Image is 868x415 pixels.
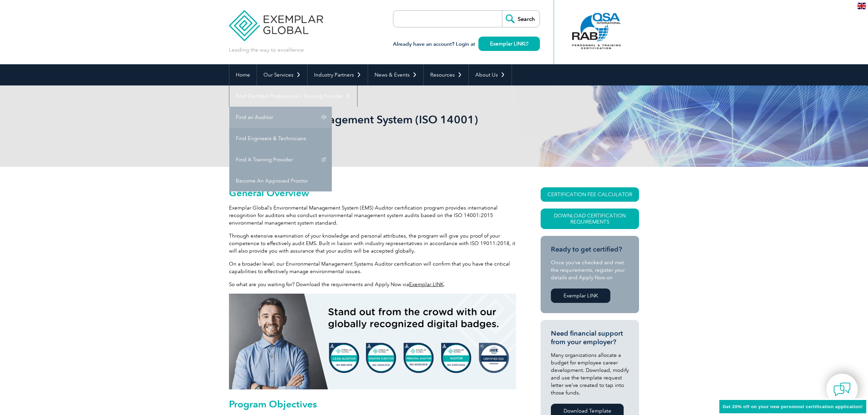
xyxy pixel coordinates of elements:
[551,329,629,346] h3: Need financial support from your employer?
[229,64,257,85] a: Home
[551,289,610,303] a: Exemplar LINK
[229,399,516,410] h2: Program Objectives
[525,42,528,45] img: open_square.png
[551,351,629,397] p: Many organizations allocate a budget for employee career development. Download, modify and use th...
[393,40,540,49] h3: Already have an account? Login at
[409,281,444,287] a: Exemplar LINK
[229,113,491,139] h1: Environmental Management System (ISO 14001) Auditor
[551,259,629,281] p: Once you’ve checked and met the requirements, register your details and Apply Now on
[229,128,332,149] a: Find Engineers & Technicians
[478,37,540,51] a: Exemplar LINK
[229,281,516,288] p: So what are you waiting for? Download the requirements and Apply Now via .
[502,11,540,27] input: Search
[308,64,368,85] a: Industry Partners
[229,85,357,107] a: Find Certified Professional / Training Provider
[857,3,866,9] img: en
[541,187,639,202] a: CERTIFICATION FEE CALCULATOR
[541,209,639,229] a: Download Certification Requirements
[229,187,516,198] h2: General Overview
[368,64,423,85] a: News & Events
[424,64,469,85] a: Resources
[229,260,516,275] p: On a broader level, our Environmental Management Systems Auditor certification will confirm that ...
[229,232,516,255] p: Through extensive examination of your knowledge and personal attributes, the program will give yo...
[229,149,332,170] a: Find A Training Provider
[229,46,304,54] p: Leading the way to excellence
[229,204,516,227] p: Exemplar Global’s Environmental Management System (EMS) Auditor certification program provides in...
[551,245,629,254] h3: Ready to get certified?
[257,64,307,85] a: Our Services
[723,404,863,409] span: Get 20% off on your new personnel certification application!
[229,170,332,191] a: Become An Approved Proctor
[469,64,512,85] a: About Us
[833,381,851,398] img: contact-chat.png
[229,107,332,128] a: Find an Auditor
[229,294,516,389] img: badges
